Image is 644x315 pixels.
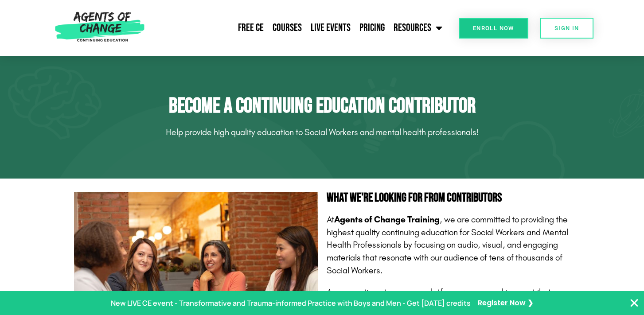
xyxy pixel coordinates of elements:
nav: Menu [148,17,447,39]
a: Resources [389,17,447,39]
p: New LIVE CE event - Transformative and Trauma-informed Practice with Boys and Men - Get [DATE] cr... [111,297,471,310]
a: Enroll Now [459,18,528,39]
span: Enroll Now [473,25,514,31]
h2: What We're Looking For From Contributors [327,192,570,204]
a: Live Events [306,17,355,39]
h2: Become a Continuing Education Contributor [74,96,570,117]
button: Close Banner [629,298,640,308]
span: Agents of Change Training [334,214,440,225]
a: Pricing [355,17,389,39]
a: Courses [268,17,306,39]
p: At , we are committed to providing the highest quality continuing education for Social Workers an... [327,213,570,277]
a: SIGN IN [540,18,593,39]
a: Free CE [234,17,268,39]
span: SIGN IN [554,25,579,31]
a: Register Now ❯ [478,297,533,310]
p: Help provide high quality education to Social Workers and mental health professionals! [74,126,570,139]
